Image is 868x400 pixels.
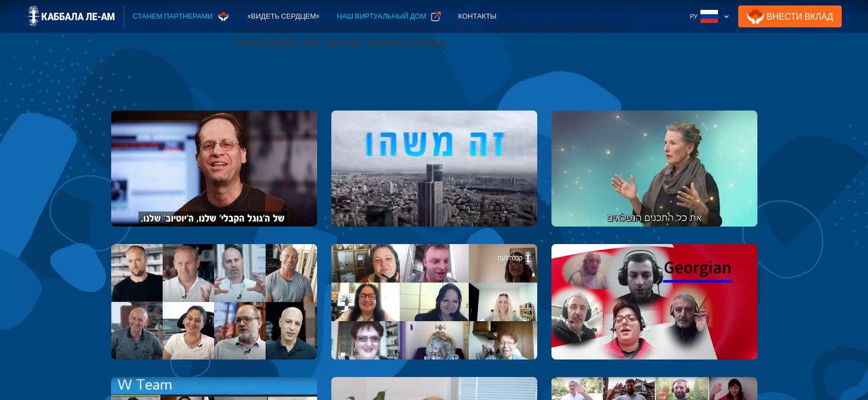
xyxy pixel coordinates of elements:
a: «Видеть сердцем» [239,5,328,27]
div: Ру [690,11,698,22]
div: Контакты [458,11,497,22]
div: Станем партнерами [133,11,213,22]
div: «Видеть сердцем» [248,11,319,22]
div: Ру [686,5,734,27]
a: Наш виртуальный дом [328,5,449,27]
a: Контакты [450,5,505,27]
div: Наш виртуальный дом [337,11,426,22]
a: Внести Вклад [738,5,842,27]
a: Станем партнерами [124,5,239,27]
